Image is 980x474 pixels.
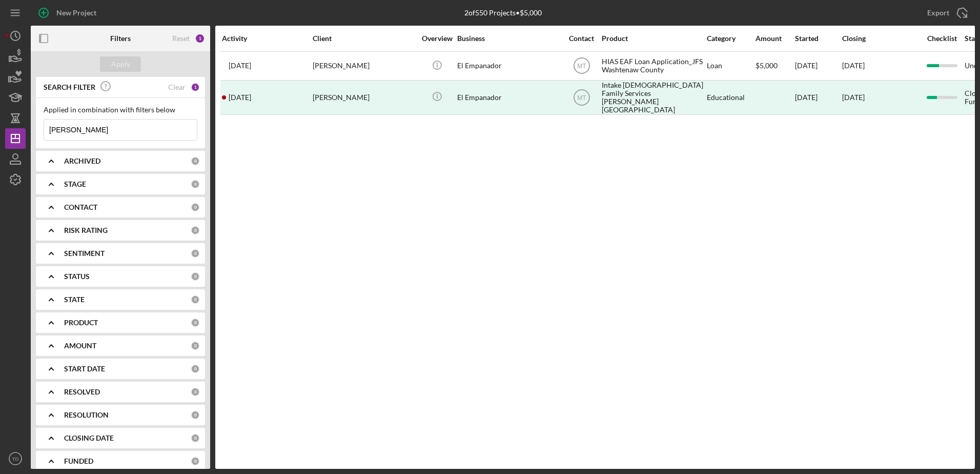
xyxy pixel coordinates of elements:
[64,249,105,258] b: SENTIMENT
[795,52,841,80] div: [DATE]
[707,81,754,114] div: Educational
[313,52,415,80] div: [PERSON_NAME]
[920,34,964,43] div: Checklist
[927,3,949,23] div: Export
[64,388,100,396] b: RESOLVED
[457,52,560,80] div: El Empanador
[191,226,200,235] div: 0
[602,34,704,43] div: Product
[191,272,200,281] div: 0
[191,318,200,327] div: 0
[64,319,98,327] b: PRODUCT
[191,203,200,212] div: 0
[191,156,200,166] div: 0
[64,203,97,211] b: CONTACT
[64,365,105,373] b: START DATE
[602,52,704,80] div: HIAS EAF Loan Application_JFS Washtenaw County
[64,434,114,442] b: CLOSING DATE
[577,63,586,70] text: MT
[577,94,586,101] text: MT
[562,34,601,43] div: Contact
[64,157,100,165] b: ARCHIVED
[795,81,841,114] div: [DATE]
[64,457,93,465] b: FUNDED
[191,341,200,350] div: 0
[64,272,90,281] b: STATUS
[464,9,542,17] div: 2 of 550 Projects • $5,000
[191,249,200,258] div: 0
[842,34,919,43] div: Closing
[756,52,794,80] div: $5,000
[172,34,190,43] div: Reset
[917,3,975,23] button: Export
[222,34,312,43] div: Activity
[56,3,96,23] div: New Project
[64,226,108,234] b: RISK RATING
[168,83,186,91] div: Clear
[602,81,704,114] div: Intake [DEMOGRAPHIC_DATA] Family Services [PERSON_NAME][GEOGRAPHIC_DATA]
[12,456,19,462] text: TD
[191,83,200,92] div: 1
[100,56,141,72] button: Apply
[418,34,456,43] div: Overview
[110,34,131,43] b: Filters
[191,410,200,420] div: 0
[191,387,200,397] div: 0
[111,56,130,72] div: Apply
[31,3,107,23] button: New Project
[229,93,251,102] time: 2024-12-18 20:51
[795,34,841,43] div: Started
[842,61,865,70] time: [DATE]
[313,81,415,114] div: [PERSON_NAME]
[707,34,754,43] div: Category
[64,295,85,304] b: STATE
[313,34,415,43] div: Client
[191,364,200,373] div: 0
[191,457,200,466] div: 0
[191,433,200,443] div: 0
[195,33,205,44] div: 1
[44,83,95,91] b: SEARCH FILTER
[457,81,560,114] div: El Empanador
[842,93,865,102] time: [DATE]
[64,180,86,188] b: STAGE
[191,180,200,189] div: 0
[44,106,197,114] div: Applied in combination with filters below
[756,34,794,43] div: Amount
[229,62,251,70] time: 2025-03-17 16:24
[64,411,109,419] b: RESOLUTION
[191,295,200,304] div: 0
[64,342,96,350] b: AMOUNT
[5,448,26,469] button: TD
[457,34,560,43] div: Business
[707,52,754,80] div: Loan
